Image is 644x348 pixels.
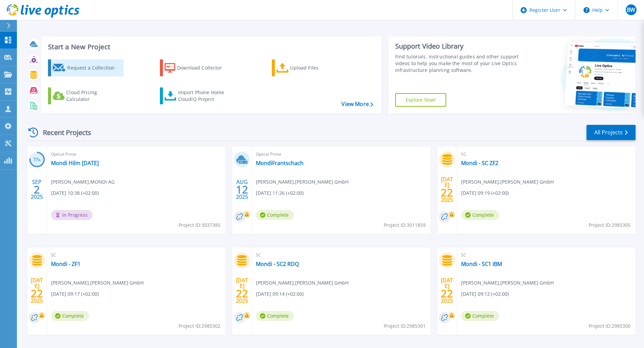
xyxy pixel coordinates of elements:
[441,190,453,195] span: 22
[395,42,521,51] div: Support Video Library
[461,311,499,321] span: Complete
[51,210,93,220] span: In Progress
[461,151,631,158] span: SC
[461,251,631,259] span: SC
[256,210,294,220] span: Complete
[51,189,99,197] span: [DATE] 10:38 (+02:00)
[461,210,499,220] span: Complete
[51,178,115,186] span: [PERSON_NAME] , MONDI AG
[51,160,99,166] a: Mondi Hilm [DATE]
[38,158,41,162] span: %
[30,278,43,303] div: [DATE] 2025
[51,251,221,259] span: SC
[341,101,373,107] a: View More
[177,61,231,75] div: Download Collector
[256,279,349,287] span: [PERSON_NAME] , [PERSON_NAME] GmbH
[236,278,248,303] div: [DATE] 2025
[461,160,498,166] a: Mondi - SC ZF2
[290,61,344,75] div: Upload Files
[627,7,635,12] span: BW
[160,59,235,76] a: Download Collector
[51,279,144,287] span: [PERSON_NAME] , [PERSON_NAME] GmbH
[48,43,373,51] h3: Start a New Project
[31,291,43,296] span: 22
[440,278,453,303] div: [DATE] 2025
[48,59,123,76] a: Request a Collection
[461,178,554,186] span: [PERSON_NAME] , [PERSON_NAME] GmbH
[178,89,231,103] div: Import Phone Home CloudIQ Project
[236,187,248,192] span: 12
[461,189,509,197] span: [DATE] 09:19 (+02:00)
[256,160,304,166] a: MondiFrantschach
[67,61,121,75] div: Request a Collection
[384,221,426,229] span: Project ID: 3011859
[30,177,43,202] div: SEP 2025
[272,59,347,76] a: Upload Files
[256,189,304,197] span: [DATE] 11:26 (+02:00)
[589,221,630,229] span: Project ID: 2985305
[461,290,509,298] span: [DATE] 09:12 (+02:00)
[441,291,453,296] span: 22
[461,279,554,287] span: [PERSON_NAME] , [PERSON_NAME] GmbH
[51,311,89,321] span: Complete
[395,53,521,74] div: Find tutorials, instructional guides and other support videos to help you make the most of your L...
[236,291,248,296] span: 22
[256,311,294,321] span: Complete
[66,89,120,103] div: Cloud Pricing Calculator
[51,151,221,158] span: Optical Prime
[589,322,630,330] span: Project ID: 2985300
[34,187,40,192] span: 2
[256,290,304,298] span: [DATE] 09:14 (+02:00)
[51,261,80,267] a: Mondi - ZF1
[178,221,220,229] span: Project ID: 3037385
[256,178,349,186] span: [PERSON_NAME] , [PERSON_NAME] GmbH
[256,251,426,259] span: SC
[51,290,99,298] span: [DATE] 09:17 (+02:00)
[395,93,447,107] a: Explore Now!
[256,151,426,158] span: Optical Prime
[384,322,426,330] span: Project ID: 2985301
[587,125,636,140] a: All Projects
[178,322,220,330] span: Project ID: 2985302
[48,87,123,104] a: Cloud Pricing Calculator
[29,156,45,164] h3: 77
[440,177,453,202] div: [DATE] 2025
[26,124,100,141] div: Recent Projects
[236,177,248,202] div: AUG 2025
[461,261,502,267] a: Mondi - SC1 IBM
[256,261,299,267] a: Mondi - SC2 RDQ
